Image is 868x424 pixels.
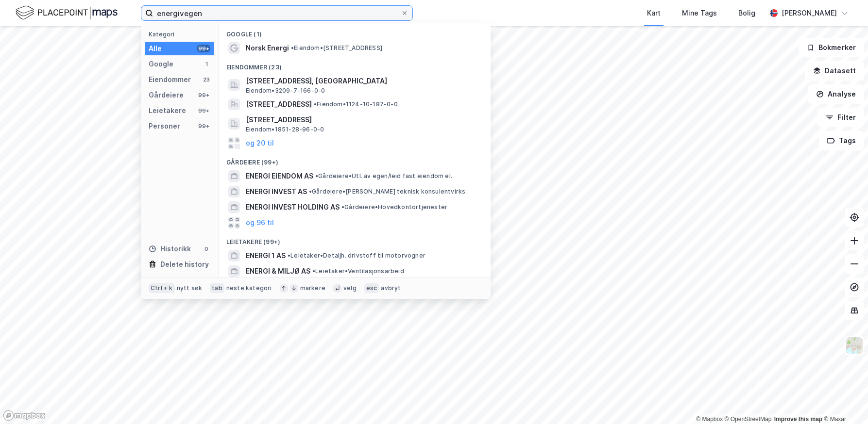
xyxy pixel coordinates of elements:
[309,188,467,196] span: Gårdeiere • [PERSON_NAME] teknisk konsulentvirks.
[774,416,822,423] a: Improve this map
[288,252,290,259] span: •
[149,243,191,255] div: Historikk
[805,61,864,81] button: Datasett
[149,120,180,132] div: Personer
[149,31,214,38] div: Kategori
[246,42,289,54] span: Norsk Energi
[312,267,404,275] span: Leietaker • Ventilasjonsarbeid
[246,217,274,228] button: og 96 til
[226,284,272,292] div: neste kategori
[845,336,864,355] img: Z
[682,7,717,19] div: Mine Tags
[819,131,864,150] button: Tags
[246,75,479,87] span: [STREET_ADDRESS], [GEOGRAPHIC_DATA]
[819,377,868,424] div: Kontrollprogram for chat
[149,74,191,85] div: Eiendommer
[817,108,864,127] button: Filter
[203,245,210,253] div: 0
[219,230,491,248] div: Leietakere (99+)
[160,259,209,270] div: Delete history
[300,284,325,292] div: markere
[315,172,318,179] span: •
[288,252,425,260] span: Leietaker • Detaljh. drivstoff til motorvogner
[149,105,186,116] div: Leietakere
[246,186,307,197] span: ENERGI INVEST AS
[197,122,210,130] div: 99+
[219,151,491,168] div: Gårdeiere (99+)
[315,172,452,180] span: Gårdeiere • Utl. av egen/leid fast eiendom el.
[197,45,210,52] div: 99+
[153,6,401,20] input: Søk på adresse, matrikkel, gårdeiere, leietakere eller personer
[364,283,379,293] div: esc
[246,170,313,182] span: ENERGI EIENDOM AS
[314,100,398,108] span: Eiendom • 1124-10-187-0-0
[291,44,294,51] span: •
[341,203,447,211] span: Gårdeiere • Hovedkontortjenester
[246,137,274,149] button: og 20 til
[149,58,173,70] div: Google
[246,114,479,126] span: [STREET_ADDRESS]
[314,100,317,108] span: •
[341,203,344,211] span: •
[343,284,357,292] div: velg
[312,267,315,275] span: •
[3,410,46,421] a: Mapbox homepage
[210,283,224,293] div: tab
[246,250,286,261] span: ENERGI 1 AS
[291,44,382,52] span: Eiendom • [STREET_ADDRESS]
[177,284,203,292] div: nytt søk
[197,91,210,99] div: 99+
[246,98,312,110] span: [STREET_ADDRESS]
[219,23,491,40] div: Google (1)
[309,188,312,195] span: •
[782,7,837,19] div: [PERSON_NAME]
[647,7,661,19] div: Kart
[696,416,723,423] a: Mapbox
[219,56,491,73] div: Eiendommer (23)
[246,87,325,95] span: Eiendom • 3209-7-166-0-0
[246,265,310,277] span: ENERGI & MILJØ AS
[725,416,772,423] a: OpenStreetMap
[381,284,401,292] div: avbryt
[203,76,210,83] div: 23
[738,7,755,19] div: Bolig
[808,84,864,104] button: Analyse
[197,107,210,114] div: 99+
[149,43,162,54] div: Alle
[16,4,118,21] img: logo.f888ab2527a4732fd821a326f86c7f29.svg
[799,38,864,57] button: Bokmerker
[246,201,340,213] span: ENERGI INVEST HOLDING AS
[246,126,324,133] span: Eiendom • 1851-28-96-0-0
[203,60,210,68] div: 1
[149,283,175,293] div: Ctrl + k
[149,89,184,101] div: Gårdeiere
[819,377,868,424] iframe: Chat Widget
